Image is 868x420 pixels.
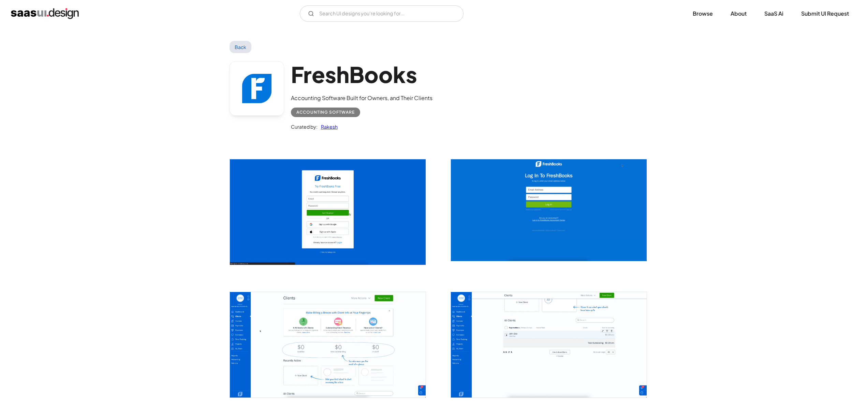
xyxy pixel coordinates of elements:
[291,94,432,102] div: Accounting Software Built for Owners, and Their Clients
[11,8,79,19] a: home
[230,159,426,265] img: 6036079a8467b444d0e8db3b_FreshBooks%20sign%20up.jpg
[230,292,426,398] img: 60360764856ac88786b94834_FreshBooks%20client.jpg
[685,6,721,21] a: Browse
[291,123,318,131] div: Curated by:
[451,292,647,398] a: open lightbox
[451,292,647,398] img: 603607645ec740439e215fdc_FreshBooks%20all%20client.jpg
[451,159,647,261] img: 6036079aa5f2a9500ad1b0d2_FreshBooks%20login.jpg
[318,123,338,131] a: Rakesh
[300,5,464,22] input: Search UI designs you're looking for...
[793,6,857,21] a: Submit UI Request
[722,6,755,21] a: About
[230,41,252,53] a: Back
[296,108,355,116] div: Accounting Software
[230,159,426,265] a: open lightbox
[300,5,464,22] form: Email Form
[451,159,647,261] a: open lightbox
[291,61,432,87] h1: FreshBooks
[756,6,792,21] a: SaaS Ai
[230,292,426,398] a: open lightbox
